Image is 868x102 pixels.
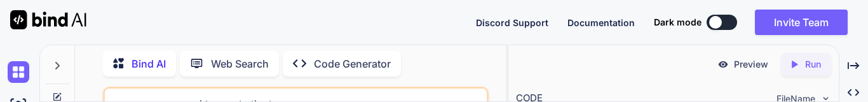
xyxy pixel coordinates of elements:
img: Bind AI [10,10,86,29]
button: Discord Support [476,16,548,29]
p: Bind AI [132,56,166,71]
p: Web Search [211,56,269,71]
p: Preview [734,58,768,71]
img: preview [717,59,729,70]
p: Code Generator [314,56,391,71]
button: Documentation [567,16,635,29]
span: Dark mode [654,16,702,29]
span: Documentation [567,17,635,28]
p: Run [805,58,821,71]
span: Discord Support [476,17,548,28]
button: Invite Team [755,10,848,35]
img: chat [8,61,29,83]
